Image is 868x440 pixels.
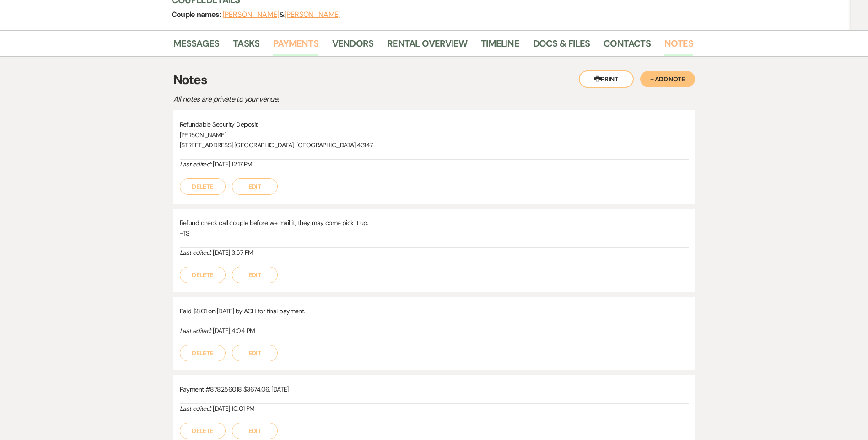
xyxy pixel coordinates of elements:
i: Last edited: [180,248,211,257]
button: Delete [180,423,226,439]
button: Edit [232,345,278,361]
p: All notes are private to your venue. [173,93,494,105]
a: Payments [273,36,318,56]
div: [DATE] 10:01 PM [180,404,689,413]
span: & [223,10,341,19]
button: Print [579,70,634,88]
a: Contacts [604,36,651,56]
a: Notes [664,36,693,56]
a: Vendors [332,36,373,56]
p: Payment #878256018 $3674.06. [DATE] [180,384,689,394]
div: [DATE] 3:57 PM [180,248,689,258]
button: Edit [232,267,278,283]
a: Docs & Files [533,36,590,56]
p: Refund check call couple before we mail it, they may come pick it up. [180,218,689,228]
a: Rental Overview [387,36,467,56]
p: Refundable Security Deposit [180,119,689,129]
p: -TS [180,228,689,238]
button: Edit [232,178,278,195]
div: [DATE] 4:04 PM [180,326,689,336]
span: Couple names: [172,10,223,19]
p: Paid $8.01 on [DATE] by ACH for final payment. [180,306,689,316]
a: Messages [173,36,220,56]
p: [STREET_ADDRESS] [GEOGRAPHIC_DATA], [GEOGRAPHIC_DATA] 43147 [180,140,689,150]
h3: Notes [173,70,695,90]
button: Delete [180,345,226,361]
a: Tasks [233,36,259,56]
div: [DATE] 12:17 PM [180,160,689,169]
button: [PERSON_NAME] [284,11,341,18]
i: Last edited: [180,327,211,335]
i: Last edited: [180,404,211,413]
i: Last edited: [180,160,211,168]
p: [PERSON_NAME] [180,130,689,140]
button: Delete [180,267,226,283]
button: Edit [232,423,278,439]
button: [PERSON_NAME] [223,11,280,18]
a: Timeline [481,36,519,56]
button: + Add Note [640,71,695,87]
button: Delete [180,178,226,195]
